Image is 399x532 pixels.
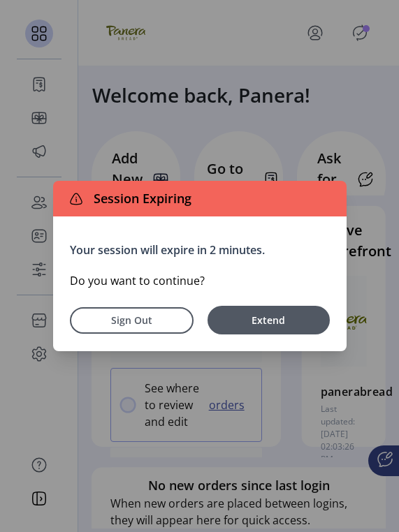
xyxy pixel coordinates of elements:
span: Sign Out [88,313,175,327]
span: Session Expiring [88,189,191,208]
p: Do you want to continue? [70,272,330,289]
button: Sign Out [70,307,194,334]
span: Extend [215,313,323,327]
button: Extend [208,306,330,334]
p: Your session will expire in 2 minutes. [70,242,330,258]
